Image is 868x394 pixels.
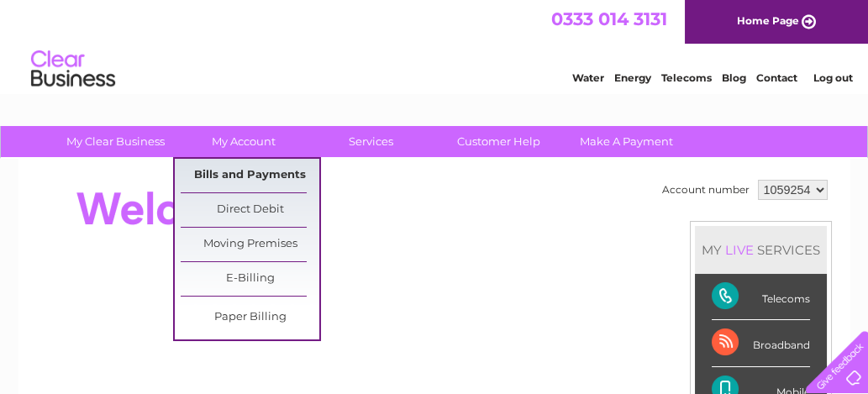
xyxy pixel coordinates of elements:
[46,126,185,157] a: My Clear Business
[174,126,313,157] a: My Account
[756,71,797,84] a: Contact
[712,320,810,366] div: Broadband
[181,228,319,261] a: Moving Premises
[722,242,757,258] div: LIVE
[557,126,696,157] a: Make A Payment
[429,126,568,157] a: Customer Help
[712,274,810,320] div: Telecoms
[181,262,319,296] a: E-Billing
[695,226,827,274] div: MY SERVICES
[661,71,712,84] a: Telecoms
[38,9,832,81] div: Clear Business is a trading name of Verastar Limited (registered in [GEOGRAPHIC_DATA] No. 3667643...
[813,71,852,84] a: Log out
[181,193,319,227] a: Direct Debit
[658,176,754,204] td: Account number
[614,71,651,84] a: Energy
[181,159,319,192] a: Bills and Payments
[302,126,440,157] a: Services
[181,301,319,334] a: Paper Billing
[572,71,604,84] a: Water
[30,44,116,95] img: logo.png
[551,8,667,29] a: 0333 014 3131
[722,71,746,84] a: Blog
